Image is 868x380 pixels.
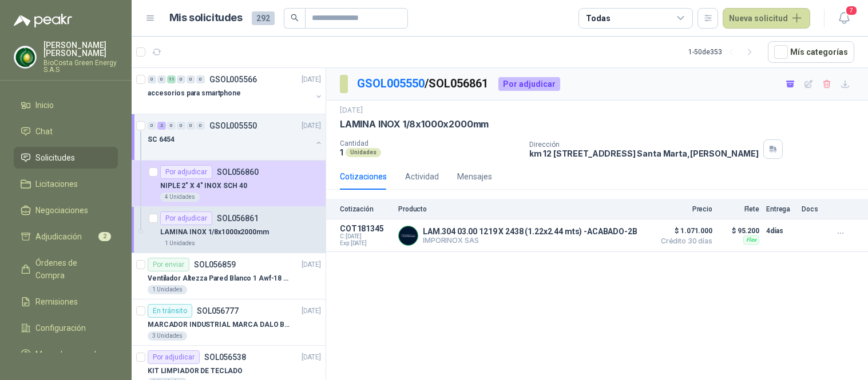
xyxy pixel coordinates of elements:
span: Remisiones [35,295,78,308]
span: Crédito 30 días [655,238,712,245]
a: Negociaciones [14,199,118,221]
div: 0 [196,122,205,130]
span: Negociaciones [35,204,88,217]
div: Por enviar [148,258,189,271]
p: [DATE] [302,352,321,363]
a: Configuración [14,317,118,339]
span: Adjudicación [35,230,82,243]
img: Logo peakr [14,14,72,27]
span: C: [DATE] [340,233,391,240]
p: / SOL056861 [357,75,489,93]
p: Ventilador Altezza Pared Blanco 1 Awf-18 Pro Balinera [148,273,290,284]
a: Por enviarSOL056859[DATE] Ventilador Altezza Pared Blanco 1 Awf-18 Pro Balinera1 Unidades [132,253,326,299]
a: Solicitudes [14,147,118,169]
p: SOL056861 [217,214,259,222]
div: Mensajes [457,170,492,183]
a: Remisiones [14,291,118,313]
span: search [291,14,299,22]
a: Por adjudicarSOL056860NIPLE 2" X 4" INOX SCH 404 Unidades [132,161,326,207]
a: Adjudicación2 [14,226,118,247]
div: 0 [148,122,156,130]
div: 1 Unidades [148,285,187,294]
p: Docs [802,205,825,213]
p: 4 días [766,224,795,238]
span: Licitaciones [35,178,78,190]
span: Órdenes de Compra [35,257,107,282]
p: $ 95.200 [719,224,759,238]
p: 1 [340,147,343,157]
span: Configuración [35,322,86,334]
div: 1 Unidades [160,239,200,248]
button: Mís categorías [768,41,854,63]
div: 0 [187,75,195,83]
a: Inicio [14,94,118,116]
p: Precio [655,205,712,213]
p: BioCosta Green Energy S.A.S [43,59,118,73]
span: Solicitudes [35,151,75,164]
span: Chat [35,125,53,138]
div: 0 [187,122,195,130]
span: Manuales y ayuda [35,348,101,361]
p: [DATE] [302,306,321,317]
div: 0 [148,75,156,83]
p: COT181345 [340,224,391,233]
h1: Mis solicitudes [169,10,243,26]
p: [DATE] [340,105,363,116]
span: Inicio [35,99,54,111]
span: 292 [252,11,275,25]
a: Licitaciones [14,173,118,195]
div: 0 [177,75,185,83]
p: LAMINA INOX 1/8x1000x2000mm [160,227,269,238]
img: Company Logo [399,226,418,245]
button: Nueva solicitud [723,8,810,29]
div: Por adjudicar [148,350,200,364]
p: [DATE] [302,259,321,270]
div: Flex [743,235,759,245]
a: Chat [14,121,118,142]
div: 2 [157,122,166,130]
div: 4 Unidades [160,193,200,202]
p: Cotización [340,205,391,213]
div: Todas [586,12,610,25]
div: 3 Unidades [148,331,187,341]
p: accesorios para smartphone [148,88,241,99]
p: MARCADOR INDUSTRIAL MARCA DALO BLANCO [148,319,290,330]
p: Cantidad [340,139,520,147]
p: SC 6454 [148,134,175,145]
p: SOL056777 [197,307,239,315]
p: NIPLE 2" X 4" INOX SCH 40 [160,181,247,191]
div: 0 [177,122,185,130]
div: 0 [157,75,166,83]
p: [PERSON_NAME] [PERSON_NAME] [43,41,118,57]
p: Entrega [766,205,795,213]
div: 0 [167,122,176,130]
p: [DATE] [302,74,321,85]
span: 7 [845,5,858,16]
img: Company Logo [14,46,36,68]
a: GSOL005550 [357,77,425,90]
p: GSOL005566 [209,75,257,83]
p: GSOL005550 [209,122,257,130]
span: $ 1.071.000 [655,224,712,238]
p: LAMINA INOX 1/8x1000x2000mm [340,118,489,130]
p: Flete [719,205,759,213]
p: SOL056859 [194,261,236,269]
a: Por adjudicarSOL056861LAMINA INOX 1/8x1000x2000mm1 Unidades [132,207,326,253]
a: Manuales y ayuda [14,343,118,365]
div: Por adjudicar [498,77,560,91]
p: SOL056538 [204,353,246,361]
button: 7 [834,8,854,29]
p: IMPORINOX SAS [423,236,637,245]
div: 11 [167,75,176,83]
a: 0 0 11 0 0 0 GSOL005566[DATE] accesorios para smartphone [148,73,323,109]
div: En tránsito [148,304,192,318]
div: Unidades [346,148,381,157]
div: Actividad [405,170,439,183]
a: Órdenes de Compra [14,252,118,286]
a: En tránsitoSOL056777[DATE] MARCADOR INDUSTRIAL MARCA DALO BLANCO3 Unidades [132,299,326,346]
p: LAM.304 03.00 1219 X 2438 (1.22x2.44 mts) -ACABADO-2B [423,227,637,236]
p: Producto [398,205,648,213]
p: KIT LIMPIADOR DE TECLADO [148,366,243,377]
p: km 12 [STREET_ADDRESS] Santa Marta , [PERSON_NAME] [529,149,759,158]
span: Exp: [DATE] [340,240,391,247]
